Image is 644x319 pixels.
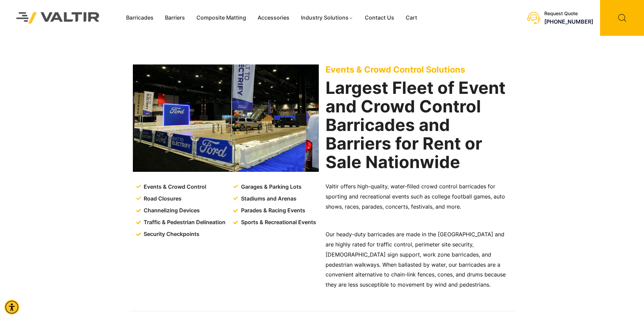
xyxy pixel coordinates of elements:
[142,229,199,239] span: Security Checkpoints
[295,13,359,23] a: Industry Solutions
[239,206,305,216] span: Parades & Racing Events
[191,13,252,23] a: Composite Matting
[544,18,593,25] a: call (888) 496-3625
[252,13,295,23] a: Accessories
[359,13,400,23] a: Contact Us
[326,64,511,75] p: Events & Crowd Control Solutions
[142,182,206,192] span: Events & Crowd Control
[239,194,296,204] span: Stadiums and Arenas
[326,79,511,171] h2: Largest Fleet of Event and Crowd Control Barricades and Barriers for Rent or Sale Nationwide
[142,217,225,228] span: Traffic & Pedestrian Delineation
[326,182,511,212] p: Valtir offers high-quality, water-filled crowd control barricades for sporting and recreational e...
[239,182,302,192] span: Garages & Parking Lots
[142,194,182,204] span: Road Closures
[7,3,109,32] img: Valtir Rentals
[326,230,511,290] p: Our heady-duty barricades are made in the [GEOGRAPHIC_DATA] and are highly rated for traffic cont...
[120,13,159,23] a: Barricades
[133,64,319,172] img: Events & Crowd Control Solutions
[544,11,593,17] div: Request Quote
[400,13,423,23] a: Cart
[142,206,200,216] span: Channelizing Devices
[4,300,19,315] div: Accessibility Menu
[239,217,316,228] span: Sports & Recreational Events
[159,13,191,23] a: Barriers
